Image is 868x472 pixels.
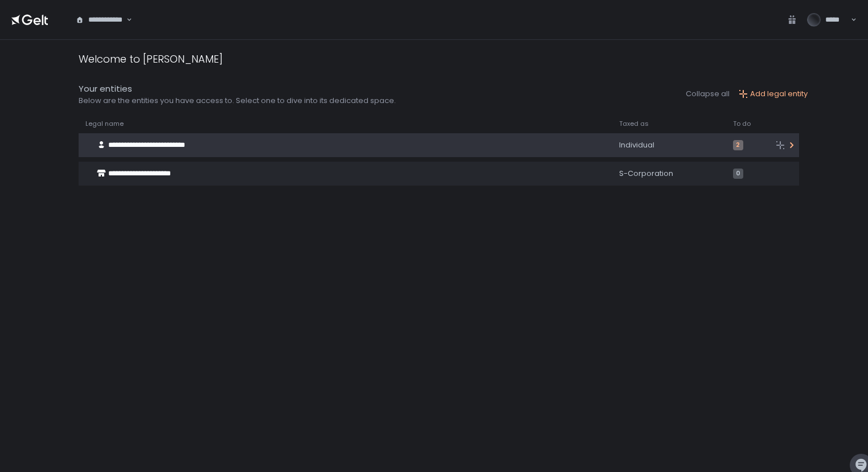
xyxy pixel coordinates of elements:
span: Taxed as [619,120,649,128]
span: Legal name [85,120,124,128]
span: 0 [733,169,743,179]
div: Welcome to [PERSON_NAME] [79,51,223,67]
span: To do [733,120,751,128]
button: Add legal entity [739,89,808,99]
span: 2 [733,140,743,150]
button: Collapse all [686,89,730,99]
div: S-Corporation [619,169,719,179]
div: Below are the entities you have access to. Select one to dive into its dedicated space. [79,96,396,106]
div: Search for option [68,8,132,32]
div: Individual [619,140,719,150]
div: Your entities [79,83,396,96]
